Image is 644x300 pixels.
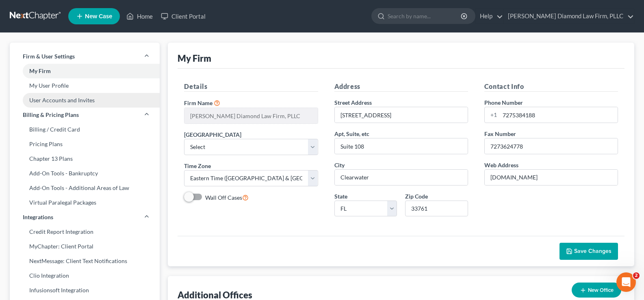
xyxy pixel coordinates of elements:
[157,9,210,24] a: Client Portal
[10,166,160,181] a: Add-On Tools - Bankruptcy
[10,268,160,283] a: Clio Integration
[476,9,503,24] a: Help
[184,130,241,139] label: [GEOGRAPHIC_DATA]
[334,98,372,107] label: Street Address
[485,170,618,185] input: Enter web address....
[10,283,160,298] a: Infusionsoft Integration
[484,98,523,107] label: Phone Number
[504,9,634,24] a: [PERSON_NAME] Diamond Law Firm, PLLC
[10,49,160,64] a: Firm & User Settings
[484,82,618,92] h5: Contact Info
[184,162,211,170] label: Time Zone
[122,9,157,24] a: Home
[334,129,369,138] label: Apt, Suite, etc
[405,192,428,201] label: Zip Code
[10,78,160,93] a: My User Profile
[178,52,211,64] div: My Firm
[10,195,160,210] a: Virtual Paralegal Packages
[485,107,500,123] div: +1
[184,99,212,106] span: Firm Name
[10,108,160,122] a: Billing & Pricing Plans
[574,248,611,255] span: Save Changes
[10,239,160,254] a: MyChapter: Client Portal
[572,283,621,298] button: New Office
[335,170,468,185] input: Enter city...
[559,243,618,260] button: Save Changes
[10,224,160,239] a: Credit Report Integration
[10,93,160,108] a: User Accounts and Invites
[405,201,468,217] input: XXXXX
[23,52,75,60] span: Firm & User Settings
[23,213,53,221] span: Integrations
[10,137,160,151] a: Pricing Plans
[485,138,618,154] input: Enter fax...
[10,254,160,268] a: NextMessage: Client Text Notifications
[633,272,640,279] span: 2
[10,64,160,78] a: My Firm
[184,82,318,92] h5: Details
[616,272,636,292] iframe: Intercom live chat
[10,151,160,166] a: Chapter 13 Plans
[10,122,160,137] a: Billing / Credit Card
[335,138,468,154] input: (optional)
[500,107,618,123] input: Enter phone...
[335,107,468,123] input: Enter address...
[334,161,345,169] label: City
[388,9,462,24] input: Search by name...
[85,13,112,19] span: New Case
[205,194,242,201] span: Wall Off Cases
[334,192,347,201] label: State
[10,210,160,224] a: Integrations
[334,82,468,92] h5: Address
[23,111,79,119] span: Billing & Pricing Plans
[484,129,516,138] label: Fax Number
[184,108,317,123] input: Enter name...
[10,181,160,195] a: Add-On Tools - Additional Areas of Law
[484,161,518,169] label: Web Address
